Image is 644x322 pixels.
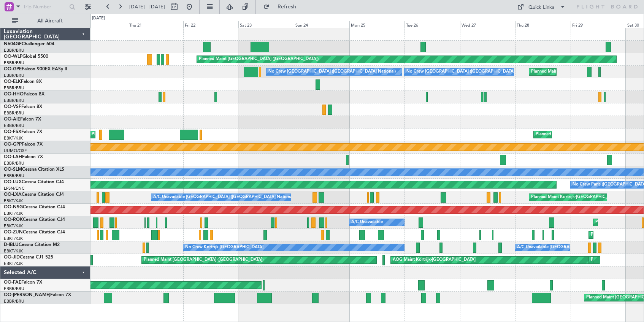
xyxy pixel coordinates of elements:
[4,293,71,297] a: OO-[PERSON_NAME]Falcon 7X
[92,129,180,140] div: Planned Maint Kortrijk-[GEOGRAPHIC_DATA]
[260,1,305,13] button: Refresh
[4,243,19,247] span: D-IBLU
[4,180,22,184] span: OO-LUX
[4,160,24,166] a: EBBR/BRU
[4,255,20,260] span: OO-JID
[4,286,24,292] a: EBBR/BRU
[4,155,22,159] span: OO-LAH
[4,217,65,222] a: OO-ROKCessna Citation CJ4
[4,105,42,109] a: OO-VSFFalcon 8X
[153,192,295,203] div: A/C Unavailable [GEOGRAPHIC_DATA] ([GEOGRAPHIC_DATA] National)
[393,254,476,266] div: AOG Maint Kortrijk-[GEOGRAPHIC_DATA]
[4,298,24,304] a: EBBR/BRU
[4,211,23,216] a: EBKT/KJK
[4,92,44,97] a: OO-HHOFalcon 8X
[4,173,24,179] a: EBBR/BRU
[517,242,638,253] div: A/C Unavailable [GEOGRAPHIC_DATA]-[GEOGRAPHIC_DATA]
[183,21,239,28] div: Fri 22
[4,42,54,46] a: N604GFChallenger 604
[4,135,23,141] a: EBKT/KJK
[4,130,42,134] a: OO-FSXFalcon 7X
[8,15,82,27] button: All Aircraft
[4,130,21,134] span: OO-FSX
[4,205,65,209] a: OO-NSGCessna Citation CJ4
[4,117,20,122] span: OO-AIE
[185,242,263,253] div: No Crew Kortrijk-[GEOGRAPHIC_DATA]
[460,21,516,28] div: Wed 27
[4,236,23,241] a: EBKT/KJK
[4,167,64,172] a: OO-SLMCessna Citation XLS
[4,155,43,159] a: OO-LAHFalcon 7X
[23,1,67,13] input: Trip Number
[4,230,65,235] a: OO-ZUNCessna Citation CJ4
[349,21,405,28] div: Mon 25
[4,293,50,297] span: OO-[PERSON_NAME]
[4,123,24,128] a: EBBR/BRU
[4,110,24,116] a: EBBR/BRU
[4,48,24,53] a: EBBR/BRU
[4,198,23,204] a: EBKT/KJK
[92,15,105,22] div: [DATE]
[4,180,64,184] a: OO-LUXCessna Citation CJ4
[4,85,24,91] a: EBBR/BRU
[4,92,24,97] span: OO-HHO
[4,148,27,154] a: UUMO/OSF
[199,54,319,65] div: Planned Maint [GEOGRAPHIC_DATA] ([GEOGRAPHIC_DATA])
[4,105,21,109] span: OO-VSF
[4,243,60,247] a: D-IBLUCessna Citation M2
[4,192,64,197] a: OO-LXACessna Citation CJ4
[128,21,183,28] div: Thu 21
[4,42,22,46] span: N604GF
[4,117,41,122] a: OO-AIEFalcon 7X
[271,4,303,10] span: Refresh
[4,261,23,266] a: EBKT/KJK
[515,21,571,28] div: Thu 28
[4,280,21,285] span: OO-FAE
[4,167,22,172] span: OO-SLM
[268,66,396,78] div: No Crew [GEOGRAPHIC_DATA] ([GEOGRAPHIC_DATA] National)
[4,142,22,147] span: OO-GPP
[4,192,22,197] span: OO-LXA
[4,54,22,59] span: OO-WLP
[4,73,24,78] a: EBBR/BRU
[536,129,624,140] div: Planned Maint Kortrijk-[GEOGRAPHIC_DATA]
[4,255,53,260] a: OO-JIDCessna CJ1 525
[513,1,569,13] button: Quick Links
[531,192,620,203] div: Planned Maint Kortrijk-[GEOGRAPHIC_DATA]
[404,21,460,28] div: Tue 26
[144,254,263,266] div: Planned Maint [GEOGRAPHIC_DATA] ([GEOGRAPHIC_DATA])
[73,21,128,28] div: Wed 20
[4,67,67,71] a: OO-GPEFalcon 900EX EASy II
[238,21,294,28] div: Sat 23
[294,21,349,28] div: Sun 24
[4,54,48,59] a: OO-WLPGlobal 5500
[20,18,80,24] span: All Aircraft
[129,3,165,10] span: [DATE] - [DATE]
[4,217,23,222] span: OO-ROK
[4,223,23,229] a: EBKT/KJK
[4,79,21,84] span: OO-ELK
[4,60,24,66] a: EBBR/BRU
[4,98,24,103] a: EBBR/BRU
[4,186,25,191] a: LFSN/ENC
[4,280,42,285] a: OO-FAEFalcon 7X
[528,4,554,11] div: Quick Links
[4,79,42,84] a: OO-ELKFalcon 8X
[4,205,23,209] span: OO-NSG
[4,142,43,147] a: OO-GPPFalcon 7X
[4,230,23,235] span: OO-ZUN
[571,21,626,28] div: Fri 29
[406,66,534,78] div: No Crew [GEOGRAPHIC_DATA] ([GEOGRAPHIC_DATA] National)
[4,67,22,71] span: OO-GPE
[4,248,23,254] a: EBKT/KJK
[351,217,383,228] div: A/C Unavailable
